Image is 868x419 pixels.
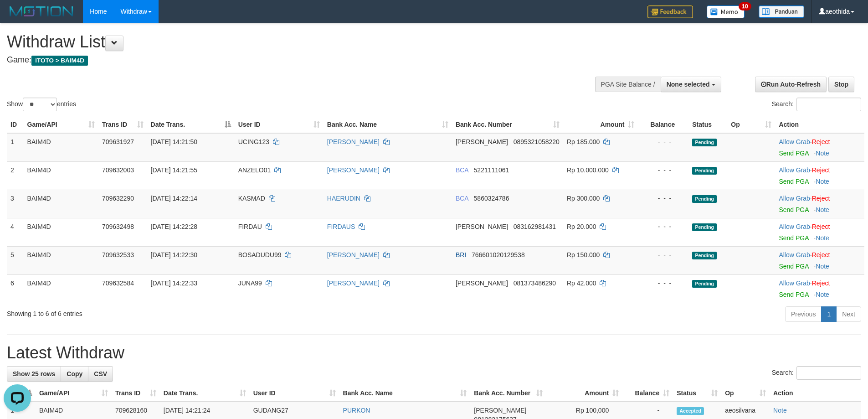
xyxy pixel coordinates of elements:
[779,166,810,174] a: Allow Grab
[785,306,822,322] a: Previous
[779,291,808,298] a: Send PGA
[677,407,704,415] span: Accepted
[775,116,864,133] th: Action
[567,138,600,145] span: Rp 185.000
[456,166,468,174] span: BCA
[692,167,717,175] span: Pending
[456,138,508,145] span: [PERSON_NAME]
[61,366,88,382] a: Copy
[836,306,861,322] a: Next
[642,250,685,259] div: - - -
[775,190,864,218] td: ·
[692,139,717,146] span: Pending
[7,133,24,162] td: 1
[775,133,864,162] td: ·
[567,251,600,259] span: Rp 150.000
[102,251,134,259] span: 709632533
[474,195,509,202] span: Copy 5860324786 to clipboard
[816,234,829,242] a: Note
[816,150,829,157] a: Note
[24,161,98,190] td: BAIM4D
[514,223,556,230] span: Copy 083162981431 to clipboard
[514,279,556,287] span: Copy 081373486290 to clipboard
[779,263,808,270] a: Send PGA
[772,366,861,380] label: Search:
[759,5,804,18] img: panduan.png
[770,385,861,402] th: Action
[24,274,98,303] td: BAIM4D
[31,56,88,66] span: ITOTO > BAIM4D
[779,234,808,242] a: Send PGA
[36,385,112,402] th: Game/API: activate to sort column ascending
[151,138,197,145] span: [DATE] 14:21:50
[567,195,600,202] span: Rp 300.000
[816,178,829,185] a: Note
[773,407,787,414] a: Note
[7,33,570,51] h1: Withdraw List
[7,116,24,133] th: ID
[324,116,452,133] th: Bank Acc. Name: activate to sort column ascending
[567,279,596,287] span: Rp 42.000
[102,279,134,287] span: 709632584
[102,138,134,145] span: 709631927
[692,223,717,231] span: Pending
[7,246,24,274] td: 5
[112,385,160,402] th: Trans ID: activate to sort column ascending
[642,137,685,146] div: - - -
[7,98,76,111] label: Show entries
[151,166,197,174] span: [DATE] 14:21:55
[812,279,830,287] a: Reject
[812,223,830,230] a: Reject
[779,206,808,213] a: Send PGA
[474,166,509,174] span: Copy 5221111061 to clipboard
[7,366,61,382] a: Show 25 rows
[821,306,837,322] a: 1
[779,251,812,259] span: ·
[816,263,829,270] a: Note
[24,246,98,274] td: BAIM4D
[563,116,638,133] th: Amount: activate to sort column ascending
[327,251,380,259] a: [PERSON_NAME]
[13,370,55,378] span: Show 25 rows
[647,5,693,18] img: Feedback.jpg
[67,370,82,378] span: Copy
[779,251,810,259] a: Allow Grab
[102,166,134,174] span: 709632003
[772,98,861,111] label: Search:
[642,194,685,203] div: - - -
[151,195,197,202] span: [DATE] 14:22:14
[755,77,827,92] a: Run Auto-Refresh
[7,5,76,18] img: MOTION_logo.png
[779,195,812,202] span: ·
[622,385,673,402] th: Balance: activate to sort column ascending
[642,166,685,175] div: - - -
[567,166,609,174] span: Rp 10.000.000
[661,77,721,92] button: None selected
[812,138,830,145] a: Reject
[7,305,355,318] div: Showing 1 to 6 of 6 entries
[816,291,829,298] a: Note
[102,223,134,230] span: 709632498
[327,223,355,230] a: FIRDAUS
[470,385,546,402] th: Bank Acc. Number: activate to sort column ascending
[812,166,830,174] a: Reject
[235,116,324,133] th: User ID: activate to sort column ascending
[721,385,770,402] th: Op: activate to sort column ascending
[456,223,508,230] span: [PERSON_NAME]
[642,222,685,231] div: - - -
[739,2,751,10] span: 10
[452,116,563,133] th: Bank Acc. Number: activate to sort column ascending
[692,195,717,203] span: Pending
[688,116,727,133] th: Status
[151,251,197,259] span: [DATE] 14:22:30
[779,223,812,230] span: ·
[339,385,471,402] th: Bank Acc. Name: activate to sort column ascending
[775,274,864,303] td: ·
[343,407,370,414] a: PURKON
[779,166,812,174] span: ·
[327,195,360,202] a: HAERUDIN
[238,223,262,230] span: FIRDAU
[456,279,508,287] span: [PERSON_NAME]
[238,251,282,259] span: BOSADUDU99
[7,56,570,65] h4: Game:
